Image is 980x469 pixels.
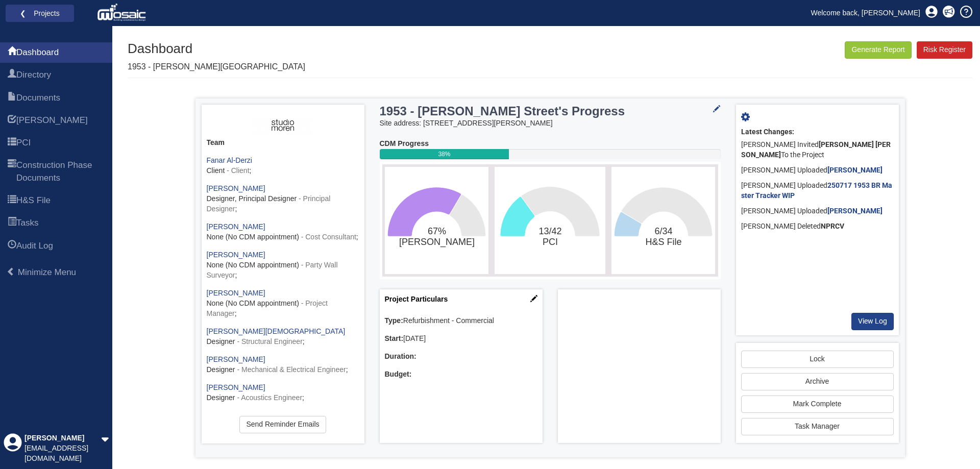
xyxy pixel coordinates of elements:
[128,61,305,73] p: 1953 - [PERSON_NAME][GEOGRAPHIC_DATA]
[741,178,894,204] div: [PERSON_NAME] Uploaded
[207,223,265,231] a: [PERSON_NAME]
[741,351,894,368] a: Lock
[741,204,894,219] div: [PERSON_NAME] Uploaded
[16,137,31,149] span: PCI
[207,383,359,403] div: ;
[8,115,16,127] span: HARI
[207,288,359,319] div: ;
[845,41,911,59] button: Generate Report
[207,194,297,203] span: Designer, Principal Designer
[538,226,561,247] text: 13/42
[207,327,346,335] a: [PERSON_NAME][DEMOGRAPHIC_DATA]
[380,118,721,129] div: Site address: [STREET_ADDRESS][PERSON_NAME]
[741,219,894,234] div: [PERSON_NAME] Deleted
[8,240,16,253] span: Audit Log
[8,92,16,105] span: Documents
[24,433,101,443] div: [PERSON_NAME]
[207,156,252,164] a: Fanar Al-Derzi
[385,352,416,360] b: Duration:
[16,240,53,252] span: Audit Log
[821,222,844,230] b: NPRCV
[207,233,299,241] span: None (No CDM appointment)
[207,393,235,402] span: Designer
[16,114,88,127] span: HARI
[380,139,721,149] div: CDM Progress
[385,295,448,303] a: Project Particulars
[741,181,892,200] a: 250717 1953 BR Master Tracker WIP
[207,184,265,192] a: [PERSON_NAME]
[7,267,15,276] span: Minimize Menu
[207,156,359,176] div: ;
[252,115,313,135] img: ASH3fIiKEy5lAAAAAElFTkSuQmCC
[387,169,486,271] svg: 67%​HARI
[207,365,235,374] span: Designer
[827,166,883,174] a: [PERSON_NAME]
[558,289,721,443] div: Project Location
[741,127,894,137] div: Latest Changes:
[917,41,972,59] a: Risk Register
[227,166,249,175] span: - Client
[741,137,894,163] div: [PERSON_NAME] Invited To the Project
[16,92,60,104] span: Documents
[741,373,894,390] button: Archive
[399,237,474,248] tspan: [PERSON_NAME]
[741,163,894,178] div: [PERSON_NAME] Uploaded
[301,233,356,241] span: - Cost Consultant
[827,207,883,215] a: [PERSON_NAME]
[237,393,302,402] span: - Acoustics Engineer
[16,159,105,184] span: Construction Phase Documents
[380,105,661,118] h3: 1953 - [PERSON_NAME] Street's Progress
[12,7,67,20] a: ❮ Projects
[207,337,235,345] span: Designer
[380,149,509,159] div: 38%
[24,443,101,464] div: [EMAIL_ADDRESS][DOMAIN_NAME]
[239,416,326,433] a: Send Reminder Emails
[207,411,359,431] div: ;
[497,169,603,271] svg: 13/42​PCI
[399,226,474,248] text: 67%
[207,383,265,391] a: [PERSON_NAME]
[741,140,891,159] b: [PERSON_NAME] [PERSON_NAME]
[385,334,537,344] div: [DATE]
[97,3,149,23] img: logo_white.png
[851,313,894,330] a: View Log
[385,316,537,326] div: Refurbishment - Commercial
[614,169,713,271] svg: 6/34​H&S File
[18,267,76,277] span: Minimize Menu
[16,46,59,59] span: Dashboard
[207,327,359,347] div: ;
[646,237,682,247] tspan: H&S File
[207,138,359,148] div: Team
[207,251,265,259] a: [PERSON_NAME]
[8,160,16,185] span: Construction Phase Documents
[207,355,265,363] a: [PERSON_NAME]
[207,184,359,214] div: ;
[8,47,16,59] span: Dashboard
[207,299,328,317] span: - Project Manager
[8,137,16,150] span: PCI
[8,69,16,82] span: Directory
[385,334,404,342] b: Start:
[207,250,359,281] div: ;
[128,41,305,56] h1: Dashboard
[4,433,22,464] div: Profile
[646,226,682,247] text: 6/34
[543,237,558,247] tspan: PCI
[8,217,16,230] span: Tasks
[237,365,346,374] span: - Mechanical & Electrical Engineer
[741,396,894,413] a: Mark Complete
[16,69,51,81] span: Directory
[207,222,359,242] div: ;
[207,355,359,375] div: ;
[741,418,894,435] a: Task Manager
[207,166,225,175] span: Client
[8,195,16,207] span: H&S File
[237,337,302,345] span: - Structural Engineer
[385,316,403,325] b: Type:
[16,217,38,229] span: Tasks
[803,5,928,20] a: Welcome back, [PERSON_NAME]
[207,289,265,297] a: [PERSON_NAME]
